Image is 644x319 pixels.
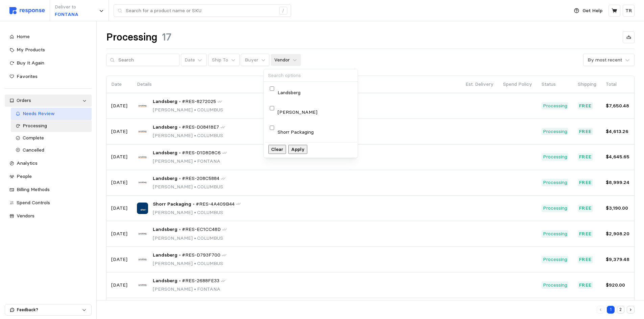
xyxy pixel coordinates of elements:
p: • [179,124,181,131]
p: $4,645.65 [606,153,629,161]
span: Shorr Packaging [153,201,191,208]
span: Cancelled [23,147,44,153]
p: [DATE] [111,102,127,110]
span: • [193,158,197,164]
span: #RES-208C5884 [182,175,219,182]
a: Vendors [5,210,92,222]
p: Status [542,81,568,88]
span: #RES-2688FE33 [182,277,219,285]
p: • [179,98,181,105]
span: • [193,132,197,138]
p: Clear [271,146,283,153]
button: Get Help [570,4,606,17]
input: Search [118,54,176,66]
span: Billing Methods [17,186,50,192]
img: Landsberg [137,228,148,239]
span: Analytics [17,160,38,166]
span: • [193,184,197,190]
a: My Products [5,44,92,56]
span: My Products [17,47,45,53]
p: Shipping [578,81,596,88]
a: Processing [11,120,92,132]
span: #RES-D793F700 [182,251,220,259]
div: Orders [17,97,80,104]
a: Home [5,31,92,43]
p: $2,908.20 [606,230,629,238]
p: Buyer [245,56,258,64]
p: Processing [543,230,567,238]
p: $4,613.26 [606,128,629,135]
p: Processing [543,102,567,110]
p: [DATE] [111,282,127,289]
span: • [193,209,197,215]
span: • [193,286,197,292]
a: People [5,170,92,183]
button: TR [623,5,635,17]
p: • [179,277,181,285]
span: Landsberg [153,277,177,285]
p: [DATE] [111,256,127,263]
p: • [179,149,181,157]
p: Apply [291,146,305,153]
p: Ship To [212,56,228,64]
p: Processing [543,256,567,263]
p: Processing [543,153,567,161]
p: Free [579,256,592,263]
p: [PERSON_NAME] COLUMBUS [153,235,227,242]
span: People [17,173,32,179]
p: [PERSON_NAME] FONTANA [153,158,227,165]
button: Ship To [208,54,240,67]
span: Favorites [17,73,38,79]
p: Vendor [274,56,290,64]
a: Favorites [5,71,92,83]
a: Billing Methods [5,184,92,196]
p: • [179,226,181,233]
span: • [193,107,197,113]
button: Apply [288,145,307,154]
p: Processing [543,282,567,289]
p: Free [579,179,592,186]
p: [DATE] [111,128,127,135]
p: • [193,201,195,208]
img: Landsberg [137,126,148,137]
p: Deliver to [55,3,78,11]
div: By most recent [588,56,622,63]
div: / [279,7,287,15]
span: Landsberg [153,98,177,105]
p: Free [579,153,592,161]
p: Date [111,81,127,88]
p: [PERSON_NAME] COLUMBUS [153,183,225,191]
p: • [179,175,181,182]
span: #RES-EC1CC48D [182,226,221,233]
h1: Processing [106,31,157,44]
span: Vendors [17,213,34,219]
span: #RES-8272025 [182,98,216,105]
img: Landsberg [137,254,148,265]
span: Landsberg [153,149,177,157]
span: • [193,235,197,241]
p: [PERSON_NAME] COLUMBUS [153,209,241,216]
span: Landsberg [153,124,177,131]
a: Complete [11,132,92,144]
h1: 17 [162,31,171,44]
input: Search for a product name or SKU [126,5,276,17]
button: 1 [607,306,615,314]
p: TR [625,7,632,15]
p: Processing [543,205,567,212]
p: [PERSON_NAME] FONTANA [153,286,225,293]
button: Feedback? [5,304,91,315]
p: $9,379.48 [606,256,629,263]
a: Buy It Again [5,57,92,69]
p: Free [579,282,592,289]
img: svg%3e [9,7,45,14]
p: Free [579,205,592,212]
button: 2 [617,306,625,314]
p: Total [606,81,629,88]
img: Landsberg [137,177,148,188]
p: [DATE] [111,230,127,238]
p: [PERSON_NAME] COLUMBUS [153,106,223,114]
img: Landsberg [137,280,148,291]
p: [DATE] [111,205,127,212]
span: Needs Review [23,110,55,116]
div: Date [185,56,195,63]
